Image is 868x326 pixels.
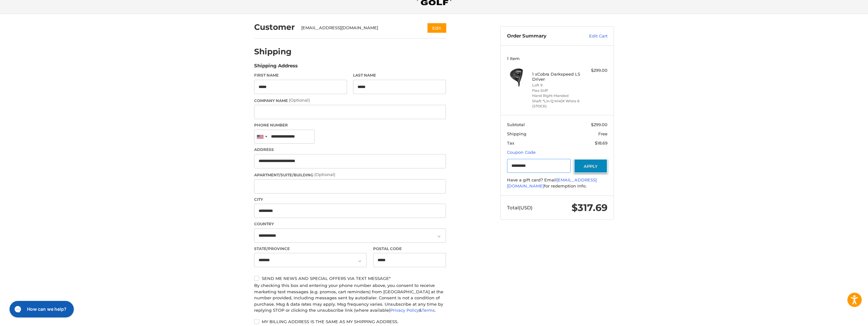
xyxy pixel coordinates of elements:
li: Hand Right-Handed [532,93,581,98]
label: State/Province [254,246,367,252]
label: First Name [254,72,347,78]
h2: Customer [254,22,295,32]
label: Company Name [254,97,446,104]
span: $18.69 [595,140,608,146]
span: Tax [507,140,514,146]
label: Phone Number [254,122,446,128]
li: Loft 9 [532,83,581,88]
span: $317.69 [572,202,608,214]
span: $299.00 [591,122,608,127]
div: United States: +1 [254,130,269,144]
h4: 1 x Cobra Darkspeed LS Driver [532,71,581,82]
label: Last Name [353,72,446,78]
label: Apartment/Suite/Building [254,172,446,178]
a: Terms [422,308,435,313]
h3: 1 Item [507,56,608,61]
small: (Optional) [314,172,335,177]
div: [EMAIL_ADDRESS][DOMAIN_NAME] [301,25,415,31]
label: Country [254,221,446,227]
h3: Order Summary [507,33,575,39]
div: Have a gift card? Email for redemption info. [507,177,608,189]
input: Gift Certificate or Coupon Code [507,159,571,173]
label: Address [254,147,446,153]
button: Apply [574,159,608,173]
button: Edit [427,23,446,32]
iframe: Google Customer Reviews [816,309,868,326]
h2: Shipping [254,47,292,57]
a: Privacy Policy [390,308,419,313]
a: Coupon Code [507,150,536,155]
div: $299.00 [582,67,608,74]
label: My billing address is the same as my shipping address. [254,319,446,324]
label: City [254,197,446,202]
div: By checking this box and entering your phone number above, you consent to receive marketing text ... [254,282,446,314]
a: Edit Cart [575,33,608,39]
label: Postal Code [373,246,446,252]
label: Send me news and special offers via text message* [254,276,446,281]
li: Flex Stiff [532,88,581,93]
small: (Optional) [289,98,310,103]
span: Shipping [507,131,526,136]
span: Subtotal [507,122,525,127]
span: Total (USD) [507,205,532,211]
iframe: Gorgias live chat messenger [6,299,75,320]
li: Shaft *Lin-Q M40X White 6 (STOCK) [532,98,581,109]
legend: Shipping Address [254,62,298,72]
span: Free [598,131,608,136]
